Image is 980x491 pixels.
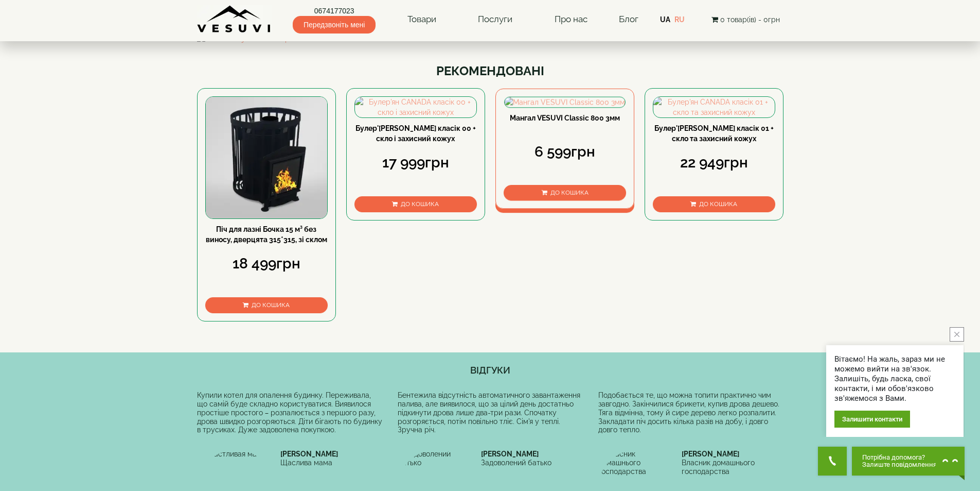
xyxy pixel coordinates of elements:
div: Купили котел для опалення будинку. Переживала, що самій буде складно користуватися. Виявилося про... [197,391,382,434]
div: 22 949грн [653,153,775,173]
a: Послуги [468,8,523,31]
a: Про нас [544,8,598,31]
span: Передзвоніть мені [293,16,376,33]
b: [PERSON_NAME] [481,450,539,458]
img: Завод VESUVI [197,5,272,33]
img: Булер'ян CANADA класік 01 + скло та захисний кожух [653,97,775,117]
a: RU [674,15,685,24]
a: Мангал VESUVI Classic 800 3мм [510,114,620,122]
a: UA [660,15,670,24]
button: До кошика [653,196,775,212]
button: До кошика [504,185,626,201]
div: Власник домашнього господарства [682,459,783,476]
div: Задоволений батько [481,459,583,467]
button: До кошика [205,297,328,313]
img: Мангал VESUVI Classic 800 3мм [505,97,625,108]
div: 17 999грн [354,153,477,173]
div: 6 599грн [504,142,626,162]
div: 18 499грн [205,253,328,274]
span: До кошика [550,189,588,196]
button: 0 товар(ів) - 0грн [708,14,783,25]
button: Get Call button [818,447,847,476]
b: [PERSON_NAME] [280,450,338,458]
a: Піч для лазні Бочка 15 м³ без виносу, дверцята 315*315, зі склом [206,225,327,244]
button: До кошика [354,196,477,212]
span: 0 товар(ів) - 0грн [720,15,780,24]
span: До кошика [401,200,439,208]
a: Булер'[PERSON_NAME] класік 00 + скло і захисний кожух [355,124,476,143]
div: Щаслива мама [280,459,382,467]
h4: ВІДГУКИ [197,365,783,376]
div: Подобається те, що можна топити практично чим завгодно. Закінчилися брикети, купив дрова дешево. ... [598,391,783,434]
span: Залиште повідомлення [862,461,937,468]
button: close button [950,327,964,342]
a: Товари [397,8,447,31]
img: Піч для лазні Бочка 15 м³ без виносу, дверцята 315*315, зі склом [206,97,327,218]
span: Потрібна допомога? [862,454,937,461]
img: Булер'ян CANADA класік 00 + скло і захисний кожух [355,97,476,117]
span: До кошика [252,301,290,309]
span: До кошика [699,200,737,208]
a: Булер'[PERSON_NAME] класік 01 + скло та захисний кожух [654,124,774,143]
a: 0674177023 [293,6,376,16]
b: [PERSON_NAME] [682,450,739,458]
div: Залишити контакти [834,411,910,428]
div: Вітаємо! На жаль, зараз ми не можемо вийти на зв'язок. Залишіть, будь ласка, свої контакти, і ми ... [834,354,955,403]
a: Блог [619,14,638,24]
button: Chat button [852,447,965,476]
div: Бентежила відсутність автоматичного завантаження палива, але виявилося, що за цілий день достатнь... [398,391,583,434]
